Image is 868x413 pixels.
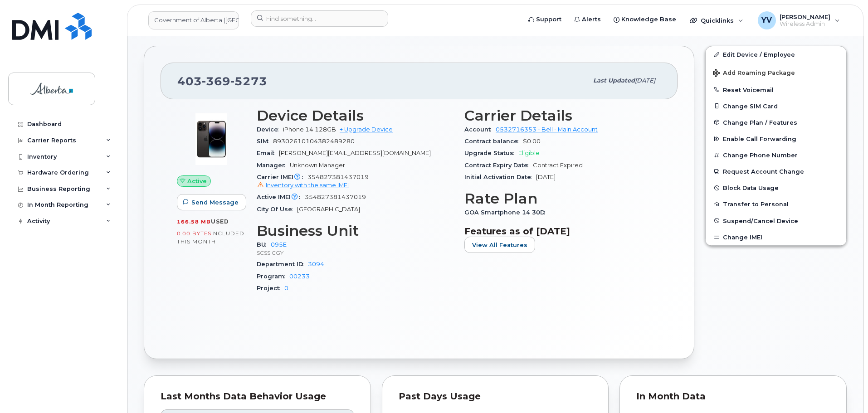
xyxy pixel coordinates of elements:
[701,17,734,24] span: Quicklinks
[177,219,211,225] span: 166.58 MB
[257,126,283,133] span: Device
[177,230,211,237] span: 0.00 Bytes
[257,150,279,156] span: Email
[636,392,830,401] div: In Month Data
[593,77,635,84] span: Last updated
[284,285,288,292] a: 0
[273,138,355,145] span: 89302610104382489280
[251,10,388,27] input: Find something...
[706,63,846,82] button: Add Roaming Package
[464,190,661,207] h3: Rate Plan
[464,162,533,169] span: Contract Expiry Date
[464,150,518,156] span: Upgrade Status
[257,285,284,292] span: Project
[706,131,846,147] button: Enable Call Forwarding
[279,150,431,156] span: [PERSON_NAME][EMAIL_ADDRESS][DOMAIN_NAME]
[706,180,846,196] button: Block Data Usage
[464,126,496,133] span: Account
[257,241,271,248] span: BU
[723,136,796,142] span: Enable Call Forwarding
[177,194,246,210] button: Send Message
[706,98,846,114] button: Change SIM Card
[706,147,846,163] button: Change Phone Number
[211,218,229,225] span: used
[289,273,310,280] a: 00233
[464,209,550,216] span: GOA Smartphone 14 30D
[713,69,795,78] span: Add Roaming Package
[568,10,607,29] a: Alerts
[464,174,536,180] span: Initial Activation Date
[191,198,239,207] span: Send Message
[283,126,336,133] span: iPhone 14 128GB
[257,138,273,145] span: SIM
[399,392,592,401] div: Past Days Usage
[340,126,393,133] a: + Upgrade Device
[518,150,540,156] span: Eligible
[464,226,661,237] h3: Features as of [DATE]
[257,273,289,280] span: Program
[780,20,830,28] span: Wireless Admin
[257,162,290,169] span: Manager
[464,237,535,253] button: View All Features
[472,241,527,249] span: View All Features
[464,107,661,124] h3: Carrier Details
[706,82,846,98] button: Reset Voicemail
[271,241,287,248] a: 095E
[308,261,324,267] a: 3094
[706,213,846,229] button: Suspend/Cancel Device
[297,206,360,213] span: [GEOGRAPHIC_DATA]
[177,74,267,88] span: 403
[148,11,239,29] a: Government of Alberta (GOA)
[184,112,239,166] img: image20231002-3703462-njx0qo.jpeg
[706,196,846,212] button: Transfer to Personal
[536,174,556,180] span: [DATE]
[621,15,676,24] span: Knowledge Base
[635,77,655,84] span: [DATE]
[257,194,305,200] span: Active IMEI
[257,206,297,213] span: City Of Use
[257,174,454,190] span: 354827381437019
[582,15,601,24] span: Alerts
[257,261,308,267] span: Department ID
[706,114,846,131] button: Change Plan / Features
[230,74,267,88] span: 5273
[177,230,244,245] span: included this month
[257,249,454,257] p: SCSS CGY
[257,107,454,124] h3: Device Details
[683,11,750,29] div: Quicklinks
[290,162,345,169] span: Unknown Manager
[706,163,846,180] button: Request Account Change
[706,46,846,63] a: Edit Device / Employee
[751,11,846,29] div: Yen Vong
[533,162,583,169] span: Contract Expired
[464,138,523,145] span: Contract balance
[522,10,568,29] a: Support
[723,217,798,224] span: Suspend/Cancel Device
[305,194,366,200] span: 354827381437019
[706,229,846,245] button: Change IMEI
[496,126,598,133] a: 0532716353 - Bell - Main Account
[607,10,683,29] a: Knowledge Base
[257,223,454,239] h3: Business Unit
[723,119,797,126] span: Change Plan / Features
[257,182,349,189] a: Inventory with the same IMEI
[202,74,230,88] span: 369
[536,15,561,24] span: Support
[161,392,354,401] div: Last Months Data Behavior Usage
[523,138,541,145] span: $0.00
[761,15,772,26] span: YV
[257,174,307,180] span: Carrier IMEI
[780,13,830,20] span: [PERSON_NAME]
[187,177,207,185] span: Active
[266,182,349,189] span: Inventory with the same IMEI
